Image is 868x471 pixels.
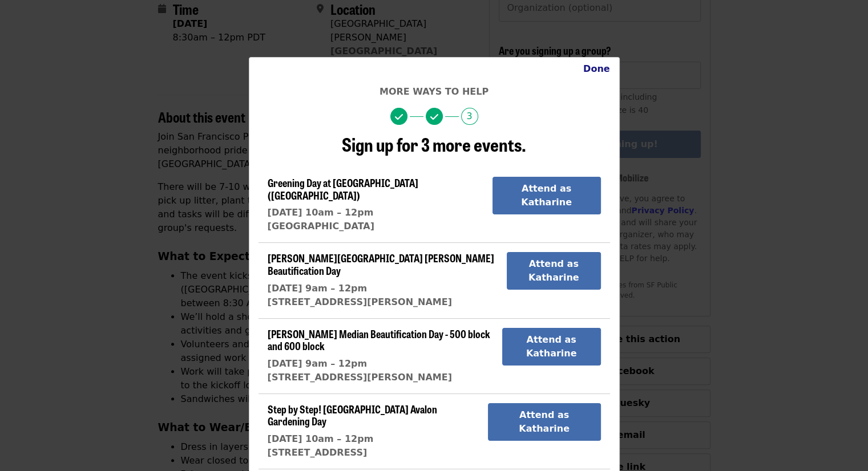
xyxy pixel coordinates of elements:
button: Attend as Katharine [492,177,601,214]
i: check icon [430,112,438,123]
div: [STREET_ADDRESS] [268,446,479,460]
span: Step by Step! [GEOGRAPHIC_DATA] Avalon Gardening Day [268,401,437,429]
span: [PERSON_NAME][GEOGRAPHIC_DATA] [PERSON_NAME] Beautification Day [268,250,494,278]
span: 3 [461,108,478,125]
span: Greening Day at [GEOGRAPHIC_DATA] ([GEOGRAPHIC_DATA]) [268,175,418,202]
div: [STREET_ADDRESS][PERSON_NAME] [268,371,493,384]
a: [PERSON_NAME] Median Beautification Day - 500 block and 600 block[DATE] 9am – 12pm[STREET_ADDRESS... [268,328,493,384]
div: [GEOGRAPHIC_DATA] [268,220,483,233]
div: [DATE] 9am – 12pm [268,357,493,371]
div: [DATE] 9am – 12pm [268,282,498,295]
button: Attend as Katharine [488,403,601,441]
a: [PERSON_NAME][GEOGRAPHIC_DATA] [PERSON_NAME] Beautification Day[DATE] 9am – 12pm[STREET_ADDRESS][... [268,252,498,308]
div: [DATE] 10am – 12pm [268,206,483,220]
i: check icon [395,112,403,123]
span: Sign up for 3 more events. [342,131,526,157]
div: [DATE] 10am – 12pm [268,432,479,446]
a: Step by Step! [GEOGRAPHIC_DATA] Avalon Gardening Day[DATE] 10am – 12pm[STREET_ADDRESS] [268,403,479,460]
div: [STREET_ADDRESS][PERSON_NAME] [268,295,498,309]
span: More ways to help [380,86,488,97]
a: Greening Day at [GEOGRAPHIC_DATA] ([GEOGRAPHIC_DATA])[DATE] 10am – 12pm[GEOGRAPHIC_DATA] [268,177,483,233]
span: [PERSON_NAME] Median Beautification Day - 500 block and 600 block [268,326,490,354]
button: Close [574,58,619,80]
button: Attend as Katharine [507,252,601,290]
button: Attend as Katharine [502,328,601,366]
